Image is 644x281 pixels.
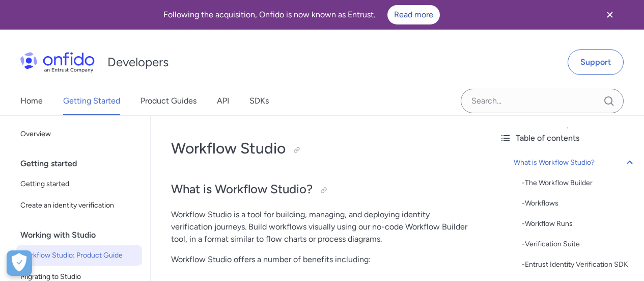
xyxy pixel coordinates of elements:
[514,157,636,169] a: What is Workflow Studio?
[387,5,440,24] a: Read more
[171,253,471,266] p: Workflow Studio offers a number of benefits including:
[522,197,636,210] a: -Workflows
[568,49,624,75] a: Support
[63,87,120,115] a: Getting Started
[171,138,471,159] h1: Workflow Studio
[591,2,629,28] button: Close banner
[171,209,471,245] p: Workflow Studio is a tool for building, managing, and deploying identity verification journeys. B...
[522,197,636,210] div: - Workflows
[20,128,138,140] span: Overview
[20,178,138,190] span: Getting started
[16,124,142,144] a: Overview
[20,225,146,245] div: Working with Studio
[249,87,269,115] a: SDKs
[522,259,636,271] div: - Entrust Identity Verification SDK
[171,181,471,198] h2: What is Workflow Studio?
[522,177,636,189] a: -The Workflow Builder
[20,154,146,174] div: Getting started
[522,238,636,250] a: -Verification Suite
[20,249,138,262] span: Workflow Studio: Product Guide
[461,89,624,113] input: Onfido search input field
[499,132,636,144] div: Table of contents
[522,218,636,230] a: -Workflow Runs
[522,218,636,230] div: - Workflow Runs
[7,250,32,276] div: Cookie Preferences
[16,195,142,216] a: Create an identity verification
[604,9,616,21] svg: Close banner
[16,174,142,194] a: Getting started
[20,199,138,212] span: Create an identity verification
[20,87,43,115] a: Home
[522,177,636,189] div: - The Workflow Builder
[16,245,142,266] a: Workflow Studio: Product Guide
[217,87,229,115] a: API
[522,238,636,250] div: - Verification Suite
[107,54,169,70] h1: Developers
[12,5,591,24] div: Following the acquisition, Onfido is now known as Entrust.
[141,87,197,115] a: Product Guides
[522,259,636,271] a: -Entrust Identity Verification SDK
[20,52,95,72] img: Onfido Logo
[7,250,32,276] button: Open Preferences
